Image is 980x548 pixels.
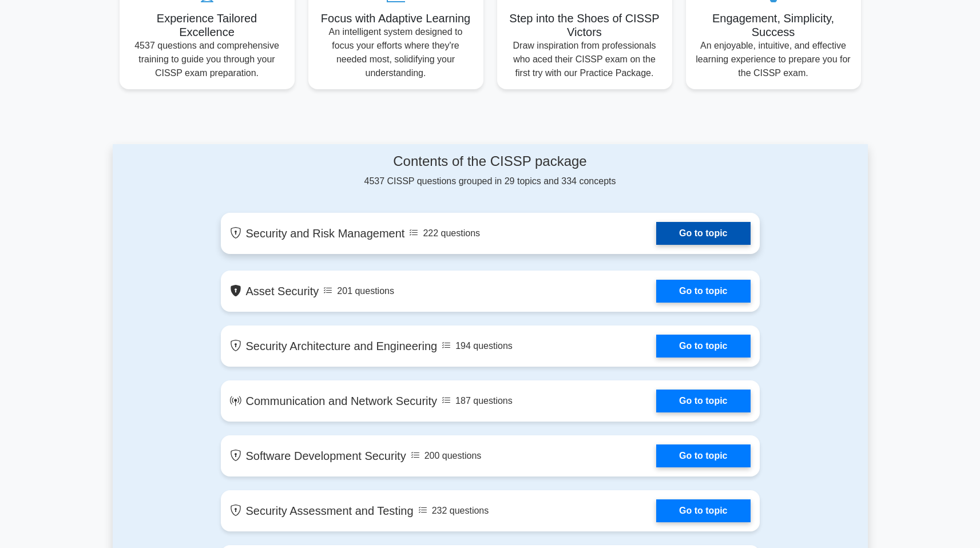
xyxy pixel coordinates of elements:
h4: Contents of the CISSP package [221,153,760,170]
a: Go to topic [656,444,750,467]
a: Go to topic [656,390,750,412]
a: Go to topic [656,335,750,358]
p: Draw inspiration from professionals who aced their CISSP exam on the first try with our Practice ... [506,39,663,80]
a: Go to topic [656,280,750,303]
a: Go to topic [656,222,750,245]
div: 4537 CISSP questions grouped in 29 topics and 334 concepts [221,153,760,188]
p: 4537 questions and comprehensive training to guide you through your CISSP exam preparation. [129,39,285,80]
p: An intelligent system designed to focus your efforts where they're needed most, solidifying your ... [318,25,474,80]
p: An enjoyable, intuitive, and effective learning experience to prepare you for the CISSP exam. [695,39,852,80]
h5: Experience Tailored Excellence [129,11,285,39]
a: Go to topic [656,499,750,522]
h5: Engagement, Simplicity, Success [695,11,852,39]
h5: Focus with Adaptive Learning [318,11,474,25]
h5: Step into the Shoes of CISSP Victors [506,11,663,39]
